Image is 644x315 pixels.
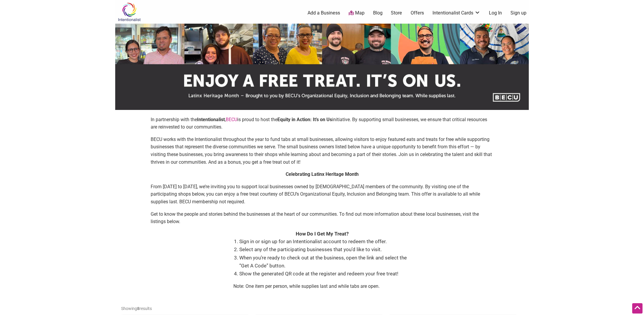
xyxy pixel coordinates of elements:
[239,238,411,246] li: Sign in or sign up for an Intentionalist account to redeem the offer.
[349,10,365,17] a: Map
[239,270,411,278] li: Show the generated QR code at the register and redeem your free treat!
[432,10,480,16] a: Intentionalist Cards
[308,10,340,16] a: Add a Business
[489,10,502,16] a: Log In
[151,183,493,206] p: From [DATE] to [DATE], we’re inviting you to support local businesses owned by [DEMOGRAPHIC_DATA]...
[277,117,332,122] strong: Equity in Action: It’s on Us
[115,2,143,22] img: Intentionalist
[510,10,526,16] a: Sign up
[121,306,152,311] span: Showing results
[373,10,383,16] a: Blog
[197,117,225,122] strong: Intentionalist
[151,210,493,225] p: Get to know the people and stories behind the businesses at the heart of our communities. To find...
[151,116,493,131] p: In partnership with the , is proud to host the initiative. By supporting small businesses, we ens...
[226,117,237,122] a: BECU
[632,303,643,314] div: Scroll Back to Top
[239,254,411,270] li: When you’re ready to check out at the business, open the link and select the “Get A Code” button.
[391,10,402,16] a: Store
[151,136,493,166] p: BECU works with the Intentionalist throughout the year to fund tabs at small businesses, allowing...
[137,306,139,311] b: 8
[115,24,529,110] img: sponsor logo
[239,246,411,254] li: Select any of the participating businesses that you’d like to visit.
[233,282,411,290] p: Note: One item per person, while supplies last and while tabs are open.
[411,10,424,16] a: Offers
[296,231,349,237] strong: How Do I Get My Treat?
[286,171,359,177] strong: Celebrating Latinx Heritage Month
